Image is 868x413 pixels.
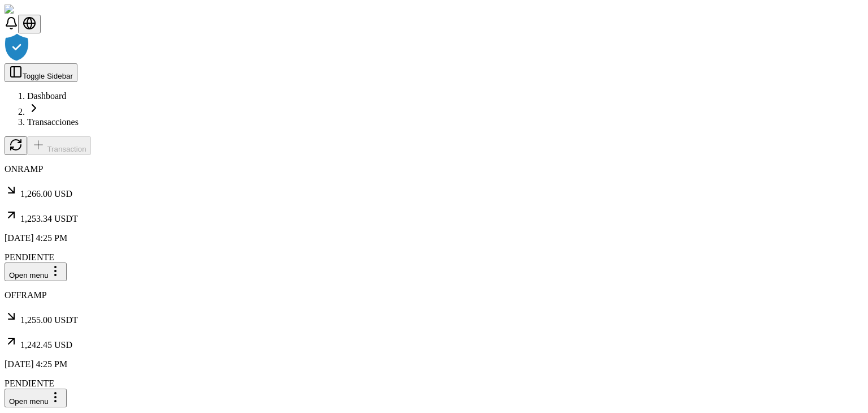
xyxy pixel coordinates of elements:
[5,378,863,389] div: PENDIENTE
[5,309,863,325] p: 1,255.00 USDT
[5,389,67,407] button: Open menu
[23,72,73,80] span: Toggle Sidebar
[5,164,863,174] p: ONRAMP
[5,359,863,369] p: [DATE] 4:25 PM
[9,397,49,406] span: Open menu
[27,117,79,127] a: Transacciones
[5,183,863,199] p: 1,266.00 USD
[5,208,863,224] p: 1,253.34 USDT
[5,63,77,82] button: Toggle Sidebar
[5,290,863,300] p: OFFRAMP
[5,91,863,127] nav: breadcrumb
[27,91,66,101] a: Dashboard
[5,233,863,243] p: [DATE] 4:25 PM
[47,145,86,153] span: Transaction
[5,252,863,263] div: PENDIENTE
[5,263,67,281] button: Open menu
[27,136,91,155] button: Transaction
[5,334,863,350] p: 1,242.45 USD
[9,271,49,279] span: Open menu
[5,5,72,15] img: ShieldPay Logo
